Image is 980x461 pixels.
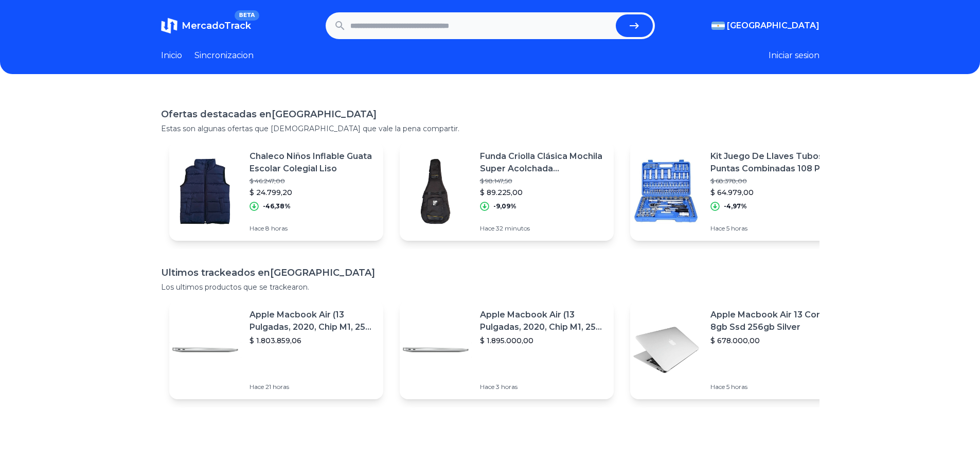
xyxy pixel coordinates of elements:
img: Featured image [400,314,472,386]
p: $ 24.799,20 [250,187,375,198]
img: Featured image [630,155,702,227]
a: Featured imageKit Juego De Llaves Tubos Y Puntas Combinadas 108 Pza Valija$ 68.378,00$ 64.979,00-... [630,142,844,241]
span: [GEOGRAPHIC_DATA] [727,20,819,32]
a: Featured imageChaleco Niños Inflable Guata Escolar Colegial Liso$ 46.247,00$ 24.799,20-46,38%Hace... [169,142,383,241]
span: MercadoTrack [182,20,251,31]
p: Hace 5 horas [710,224,836,233]
h1: Ofertas destacadas en [GEOGRAPHIC_DATA] [161,107,819,121]
a: Featured imageApple Macbook Air 13 Core I5 8gb Ssd 256gb Silver$ 678.000,00Hace 5 horas [630,300,844,399]
p: Hace 8 horas [250,224,375,233]
a: Inicio [161,49,182,62]
p: Funda Criolla Clásica Mochila Super Acolchada [PERSON_NAME] [480,150,605,175]
p: Hace 21 horas [250,383,375,391]
p: Los ultimos productos que se trackearon. [161,282,819,292]
a: MercadoTrackBETA [161,17,251,34]
img: Featured image [169,314,241,386]
p: $ 1.895.000,00 [480,335,605,346]
img: MercadoTrack [161,17,177,34]
p: $ 68.378,00 [710,177,836,185]
img: Featured image [630,314,702,386]
p: $ 678.000,00 [710,335,836,346]
img: Featured image [400,155,472,227]
p: -46,38% [263,202,291,210]
p: Apple Macbook Air (13 Pulgadas, 2020, Chip M1, 256 Gb De Ssd, 8 Gb De Ram) - Plata [480,309,605,333]
p: -4,97% [724,202,747,210]
p: Apple Macbook Air (13 Pulgadas, 2020, Chip M1, 256 Gb De Ssd, 8 Gb De Ram) - Plata [250,309,375,333]
p: Hace 5 horas [710,383,836,391]
p: Estas son algunas ofertas que [DEMOGRAPHIC_DATA] que vale la pena compartir. [161,123,819,134]
a: Featured imageApple Macbook Air (13 Pulgadas, 2020, Chip M1, 256 Gb De Ssd, 8 Gb De Ram) - Plata$... [169,300,383,399]
img: Featured image [169,155,241,227]
span: BETA [235,10,259,21]
img: Argentina [711,22,725,30]
p: Apple Macbook Air 13 Core I5 8gb Ssd 256gb Silver [710,309,836,333]
p: Hace 3 horas [480,383,605,391]
p: $ 89.225,00 [480,187,605,198]
p: $ 46.247,00 [250,177,375,185]
button: [GEOGRAPHIC_DATA] [711,20,819,32]
a: Featured imageApple Macbook Air (13 Pulgadas, 2020, Chip M1, 256 Gb De Ssd, 8 Gb De Ram) - Plata$... [400,300,614,399]
a: Sincronizacion [194,49,254,62]
a: Featured imageFunda Criolla Clásica Mochila Super Acolchada [PERSON_NAME]$ 98.147,50$ 89.225,00-9... [400,142,614,241]
h1: Ultimos trackeados en [GEOGRAPHIC_DATA] [161,265,819,280]
p: -9,09% [493,202,516,210]
p: Chaleco Niños Inflable Guata Escolar Colegial Liso [250,150,375,175]
p: $ 98.147,50 [480,177,605,185]
p: Hace 32 minutos [480,224,605,233]
p: $ 1.803.859,06 [250,335,375,346]
p: Kit Juego De Llaves Tubos Y Puntas Combinadas 108 Pza Valija [710,150,836,175]
button: Iniciar sesion [769,49,819,62]
p: $ 64.979,00 [710,187,836,198]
